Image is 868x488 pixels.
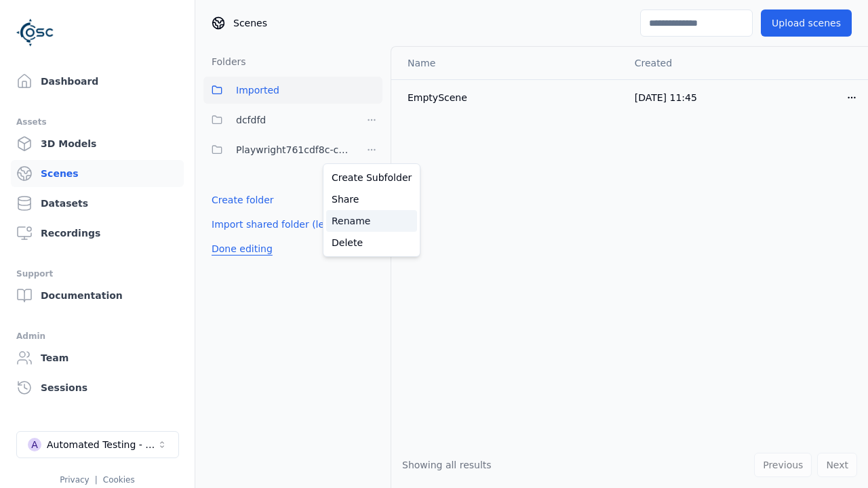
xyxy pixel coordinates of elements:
a: Create Subfolder [326,167,417,188]
a: Share [326,188,417,210]
a: Rename [326,210,417,232]
a: Delete [326,232,417,253]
